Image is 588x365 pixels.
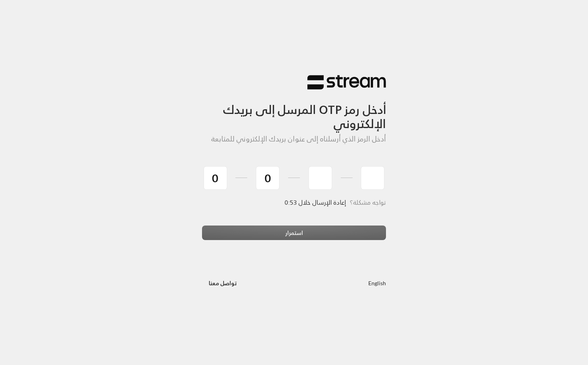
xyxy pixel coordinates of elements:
[307,75,386,90] img: Stream Logo
[285,197,346,208] span: إعادة الإرسال خلال 0:53
[350,197,386,208] span: تواجه مشكلة؟
[202,90,386,131] h3: أدخل رمز OTP المرسل إلى بريدك الإلكتروني
[202,278,243,288] a: تواصل معنا
[202,276,243,290] button: تواصل معنا
[202,135,386,143] h5: أدخل الرمز الذي أرسلناه إلى عنوان بريدك الإلكتروني للمتابعة
[368,276,386,290] a: English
